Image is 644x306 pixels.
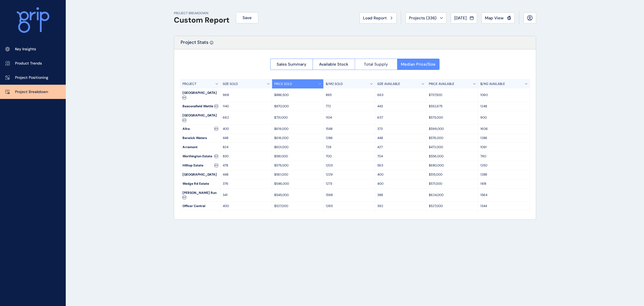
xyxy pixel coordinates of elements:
[223,93,270,97] p: 968
[326,172,373,177] p: 1229
[377,172,424,177] p: 400
[326,193,373,197] p: 1598
[223,204,270,208] p: 400
[326,154,373,159] p: 700
[180,202,220,211] div: Officer Central
[274,172,321,177] p: $561,000
[429,182,476,186] p: $571,000
[274,115,321,120] p: $731,000
[480,193,528,197] p: 1564
[274,145,321,150] p: $601,000
[326,127,373,131] p: 1548
[355,59,397,70] button: Total Supply
[454,15,467,21] span: [DATE]
[180,170,220,179] div: [GEOGRAPHIC_DATA]
[270,59,313,70] button: Sales Summary
[326,93,373,97] p: 895
[480,93,528,97] p: 1060
[480,82,505,86] p: $/M2 AVAILABLE
[409,15,437,21] span: Projects ( 336 )
[401,62,436,67] span: Median Price/Size
[377,82,400,86] p: SIZE AVAILABLE
[326,163,373,168] p: 1203
[236,12,258,23] button: Save
[377,204,424,208] p: 392
[480,127,528,131] p: 1606
[274,154,321,159] p: $581,000
[274,93,321,97] p: $886,500
[174,11,229,16] p: PROJECT BREAKDOWN
[480,172,528,177] p: 1288
[223,127,270,131] p: 400
[274,82,292,86] p: PRICE SOLD
[15,47,36,52] p: Key Insights
[313,59,355,70] button: Available Stock
[274,163,321,168] p: $575,000
[223,163,270,168] p: 478
[377,182,424,186] p: 400
[223,145,270,150] p: 824
[223,193,270,197] p: 341
[15,89,48,95] p: Project Breakdown
[180,124,220,133] div: Alira
[326,136,373,140] p: 1286
[180,188,220,202] div: [PERSON_NAME] Run
[274,104,321,109] p: $870,000
[480,163,528,168] p: 1250
[364,62,388,67] span: Total Supply
[180,102,220,111] div: Beaconsfield Wattle
[429,154,476,159] p: $556,000
[405,12,447,24] button: Projects (336)
[377,104,424,109] p: 443
[377,136,424,140] p: 448
[326,115,373,120] p: 1104
[326,204,373,208] p: 1265
[180,179,220,188] div: Wedge Rd Estate
[223,172,270,177] p: 448
[429,127,476,131] p: $599,000
[180,152,220,161] div: Worthington Estate
[243,15,252,20] span: Save
[326,145,373,150] p: 729
[377,93,424,97] p: 663
[180,161,220,170] div: Hilltop Estate
[223,115,270,120] p: 662
[429,172,476,177] p: $515,000
[319,62,348,67] span: Available Stock
[274,182,321,186] p: $546,000
[480,104,528,109] p: 1248
[223,136,270,140] p: 448
[480,204,528,208] p: 1344
[429,82,454,86] p: PRICE AVAILABLE
[180,111,220,124] div: [GEOGRAPHIC_DATA]
[223,182,270,186] p: 376
[274,136,321,140] p: $616,000
[429,163,476,168] p: $680,000
[377,115,424,120] p: 637
[480,145,528,150] p: 1091
[485,15,504,21] span: Map View
[15,61,42,66] p: Product Trends
[326,182,373,186] p: 1273
[363,15,387,21] span: Load Report
[180,134,220,143] div: Berwick Waters
[223,82,238,86] p: SIZE SOLD
[182,82,196,86] p: PROJECT
[377,127,424,131] p: 373
[377,163,424,168] p: 563
[277,62,306,67] span: Sales Summary
[397,59,440,70] button: Median Price/Size
[360,12,397,24] button: Load Report
[451,12,477,24] button: [DATE]
[480,136,528,140] p: 1286
[429,193,476,197] p: $624,000
[181,39,208,49] p: Project Stats
[429,145,476,150] p: $472,000
[223,104,270,109] p: 1140
[274,127,321,131] p: $619,000
[429,104,476,109] p: $552,675
[377,145,424,150] p: 427
[274,193,321,197] p: $545,000
[274,204,321,208] p: $527,000
[180,143,220,152] div: Arramont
